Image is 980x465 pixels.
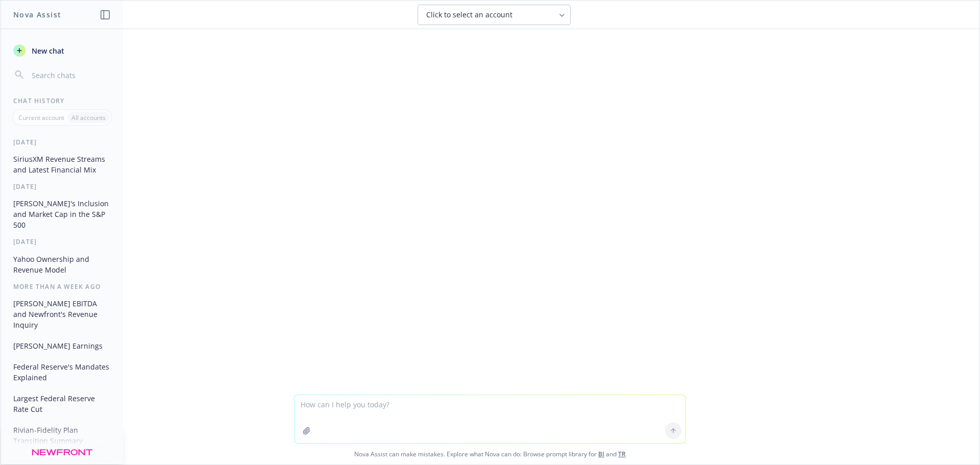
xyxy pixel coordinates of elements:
[9,337,115,354] button: [PERSON_NAME] Earnings
[1,237,123,246] div: [DATE]
[9,422,115,449] button: Rivian-Fidelity Plan Transition Summary
[13,9,61,20] h1: Nova Assist
[9,41,115,60] button: New chat
[1,138,123,146] div: [DATE]
[426,10,512,20] span: Click to select an account
[9,151,115,178] button: SiriusXM Revenue Streams and Latest Financial Mix
[418,5,571,25] button: Click to select an account
[618,450,626,458] a: TR
[598,450,604,458] a: BI
[30,45,64,56] span: New chat
[18,113,64,122] p: Current account
[71,113,106,122] p: All accounts
[9,358,115,386] button: Federal Reserve's Mandates Explained
[30,68,111,82] input: Search chats
[9,295,115,333] button: [PERSON_NAME] EBITDA and Newfront's Revenue Inquiry
[9,195,115,233] button: [PERSON_NAME]'s Inclusion and Market Cap in the S&P 500
[9,251,115,278] button: Yahoo Ownership and Revenue Model
[1,96,123,105] div: Chat History
[1,182,123,191] div: [DATE]
[1,282,123,291] div: More than a week ago
[9,390,115,418] button: Largest Federal Reserve Rate Cut
[5,444,975,464] span: Nova Assist can make mistakes. Explore what Nova can do: Browse prompt library for and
